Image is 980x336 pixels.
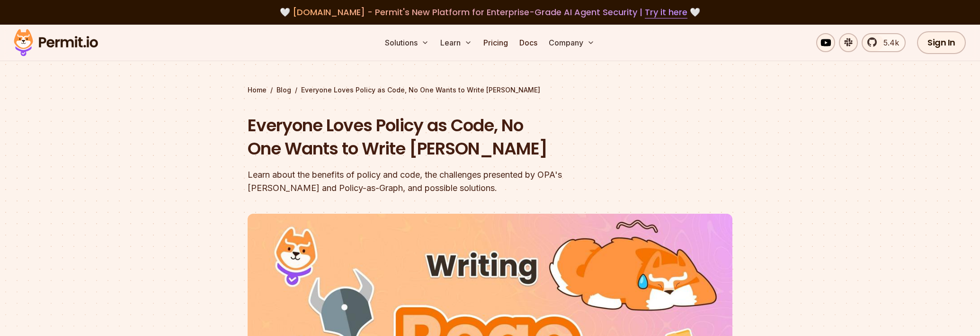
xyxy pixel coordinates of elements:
[878,37,899,48] span: 5.4k
[862,33,906,52] a: 5.4k
[293,6,687,18] span: [DOMAIN_NAME] - Permit's New Platform for Enterprise-Grade AI Agent Security |
[248,85,732,95] div: / /
[276,85,291,95] a: Blog
[645,6,687,18] a: Try it here
[248,85,267,95] a: Home
[23,6,957,19] div: 🤍 🤍
[248,168,611,195] div: Learn about the benefits of policy and code, the challenges presented by OPA's [PERSON_NAME] and ...
[480,33,512,52] a: Pricing
[9,27,102,59] img: Permit logo
[437,33,476,52] button: Learn
[917,31,966,54] a: Sign In
[516,33,541,52] a: Docs
[248,114,611,161] h1: Everyone Loves Policy as Code, No One Wants to Write [PERSON_NAME]
[381,33,433,52] button: Solutions
[545,33,598,52] button: Company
